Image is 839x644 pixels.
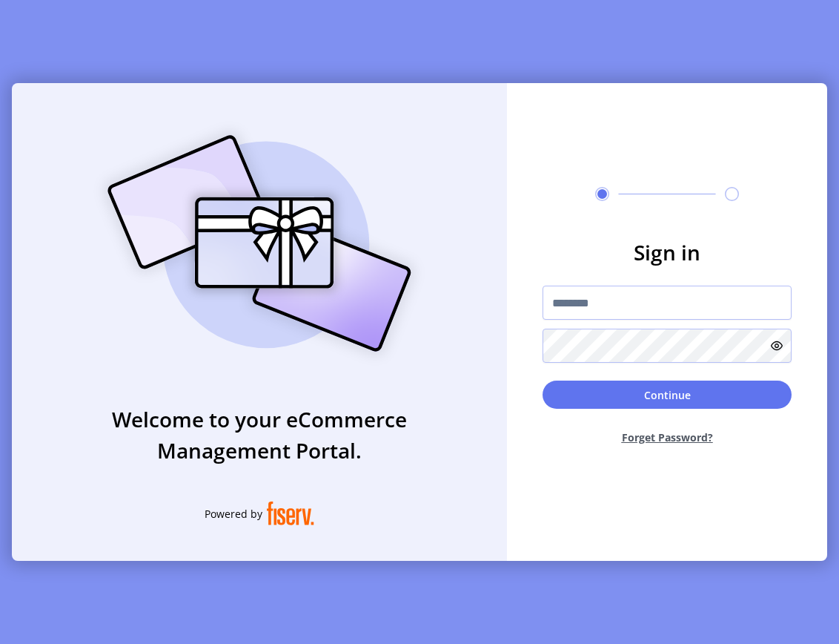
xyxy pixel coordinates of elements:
img: card_Illustration.svg [85,119,434,368]
span: Powered by [205,506,262,522]
h3: Welcome to your eCommerce Management Portal. [12,404,507,466]
button: Forget Password? [543,418,792,457]
button: Continue [543,381,792,409]
h3: Sign in [543,237,792,268]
